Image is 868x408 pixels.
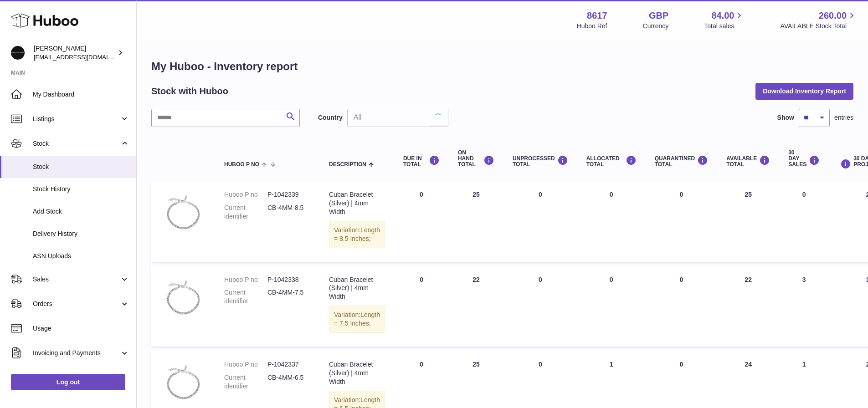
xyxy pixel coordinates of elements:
span: Total sales [704,22,745,31]
dd: CB-4MM-6.5 [267,373,311,391]
div: Cuban Bracelet (Silver) | 4mm Width [329,275,385,301]
span: [EMAIL_ADDRESS][DOMAIN_NAME] [34,53,134,61]
span: Delivery History [33,229,129,238]
td: 0 [503,181,577,261]
td: 0 [577,181,646,261]
img: product image [160,190,206,236]
td: 0 [394,181,449,261]
div: [PERSON_NAME] [34,44,116,61]
td: 25 [449,181,503,261]
span: ASN Uploads [33,252,129,260]
label: Country [318,113,343,122]
label: Show [777,113,794,122]
dd: P-1042337 [267,360,311,369]
span: Length = 8.5 Inches; [334,226,380,242]
td: 0 [394,266,449,347]
span: Add Stock [33,207,129,216]
span: 0 [680,361,683,368]
a: Log out [11,374,125,390]
td: 25 [717,181,779,261]
span: AVAILABLE Stock Total [780,22,857,31]
span: 84.00 [711,10,734,22]
div: AVAILABLE Total [726,155,770,168]
h2: Stock with Huboo [151,85,228,97]
div: Variation: [329,221,385,248]
dd: CB-4MM-8.5 [267,204,311,221]
h1: My Huboo - Inventory report [151,59,853,74]
img: product image [160,275,206,321]
div: Cuban Bracelet (Silver) | 4mm Width [329,190,385,216]
img: internalAdmin-8617@internal.huboo.com [11,46,25,60]
span: Usage [33,324,129,333]
div: 30 DAY SALES [788,150,820,168]
td: 0 [503,266,577,347]
div: Variation: [329,306,385,333]
span: Stock [33,139,120,148]
span: Stock [33,163,129,171]
span: Listings [33,115,120,123]
dt: Huboo P no [224,360,267,369]
div: Huboo Ref [577,22,607,31]
td: 3 [779,266,829,347]
strong: 8617 [587,10,607,22]
div: DUE IN TOTAL [403,155,440,168]
dt: Huboo P no [224,190,267,199]
div: Cuban Bracelet (Silver) | 4mm Width [329,360,385,386]
dd: CB-4MM-7.5 [267,288,311,306]
span: Orders [33,300,120,308]
span: Stock History [33,185,129,194]
span: 0 [680,276,683,283]
span: 260.00 [819,10,847,22]
strong: GBP [649,10,668,22]
td: 22 [717,266,779,347]
dt: Huboo P no [224,275,267,284]
a: 260.00 AVAILABLE Stock Total [780,10,857,31]
td: 22 [449,266,503,347]
dt: Current identifier [224,373,267,391]
td: 0 [779,181,829,261]
dt: Current identifier [224,204,267,221]
div: UNPROCESSED Total [513,155,568,168]
img: product image [160,360,206,406]
span: My Dashboard [33,90,129,99]
span: Huboo P no [224,162,259,168]
button: Download Inventory Report [755,83,853,99]
td: 0 [577,266,646,347]
dd: P-1042338 [267,275,311,284]
dt: Current identifier [224,288,267,306]
div: ALLOCATED Total [586,155,637,168]
span: Invoicing and Payments [33,349,120,357]
span: Sales [33,275,120,284]
span: entries [834,113,853,122]
a: 84.00 Total sales [704,10,745,31]
div: Currency [643,22,669,31]
div: QUARANTINED Total [655,155,709,168]
span: Description [329,162,366,168]
dd: P-1042339 [267,190,311,199]
span: 0 [680,191,683,198]
div: ON HAND Total [458,150,494,168]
